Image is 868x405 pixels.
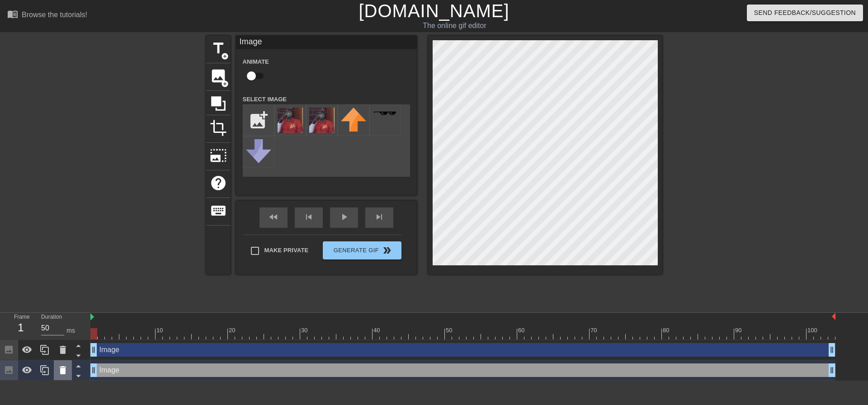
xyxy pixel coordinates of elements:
[294,20,615,31] div: The online gif editor
[7,9,18,19] span: menu_book
[341,108,366,132] img: upvote.png
[827,345,836,354] span: drag_handle
[210,174,227,192] span: help
[156,326,165,335] div: 10
[210,40,227,57] span: title
[339,212,349,222] span: play_arrow
[382,245,392,256] span: double_arrow
[7,9,87,23] a: Browse the tutorials!
[278,108,303,133] img: MTPxR-bint.png
[807,326,819,335] div: 100
[210,202,227,219] span: keyboard
[301,326,309,335] div: 30
[243,57,269,66] label: Animate
[359,1,509,21] a: [DOMAIN_NAME]
[827,366,836,375] span: drag_handle
[7,313,34,339] div: Frame
[754,7,856,19] span: Send Feedback/Suggestion
[22,11,87,19] div: Browse the tutorials!
[236,36,417,49] div: Image
[590,326,599,335] div: 70
[89,366,98,375] span: drag_handle
[735,326,743,335] div: 90
[309,108,335,133] img: 7dS1n-bint.png
[268,212,279,222] span: fast_rewind
[210,67,227,85] span: image
[210,119,227,137] span: crop
[243,95,287,104] label: Select Image
[374,212,385,222] span: skip_next
[303,212,314,222] span: skip_previous
[832,313,835,320] img: bound-end.png
[221,52,229,60] span: add_circle
[518,326,526,335] div: 60
[326,245,397,256] span: Generate Gif
[446,326,454,335] div: 50
[323,241,401,259] button: Generate Gif
[246,139,271,163] img: downvote.png
[373,111,398,116] img: deal-with-it.png
[229,326,237,335] div: 20
[264,246,309,255] span: Make Private
[41,315,62,320] label: Duration
[210,147,227,164] span: photo_size_select_large
[14,320,28,336] div: 1
[373,326,382,335] div: 40
[221,80,229,88] span: add_circle
[747,5,863,21] button: Send Feedback/Suggestion
[66,326,75,335] div: ms
[663,326,671,335] div: 80
[89,345,98,354] span: drag_handle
